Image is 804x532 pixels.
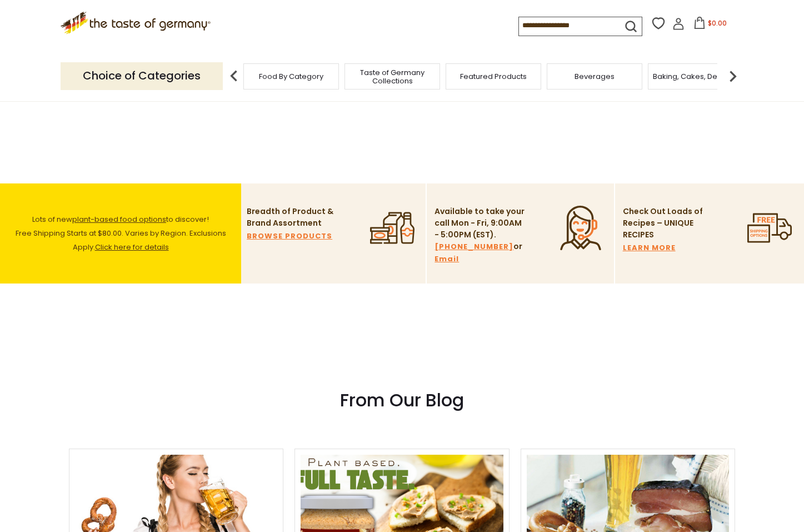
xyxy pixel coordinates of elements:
p: Breadth of Product & Brand Assortment [247,206,338,229]
a: Food By Category [259,72,323,81]
p: Choice of Categories [61,62,223,90]
button: $0.00 [687,17,734,33]
a: plant-based food options [72,214,166,225]
a: Baking, Cakes, Desserts [653,72,739,81]
p: Available to take your call Mon - Fri, 9:00AM - 5:00PM (EST). or [435,206,526,265]
a: Click here for details [95,242,169,252]
a: LEARN MORE [623,242,676,254]
a: [PHONE_NUMBER] [435,241,513,253]
p: Check Out Loads of Recipes – UNIQUE RECIPES [623,206,703,241]
a: Taste of Germany Collections [348,68,437,85]
span: $0.00 [708,18,727,28]
img: previous arrow [223,65,245,87]
h3: From Our Blog [69,389,736,411]
span: Lots of new to discover! Free Shipping Starts at $80.00. Varies by Region. Exclusions Apply. [16,214,226,252]
a: BROWSE PRODUCTS [247,230,332,242]
a: Beverages [575,72,615,81]
img: next arrow [722,65,744,87]
a: Featured Products [460,72,527,81]
a: Email [435,253,459,265]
